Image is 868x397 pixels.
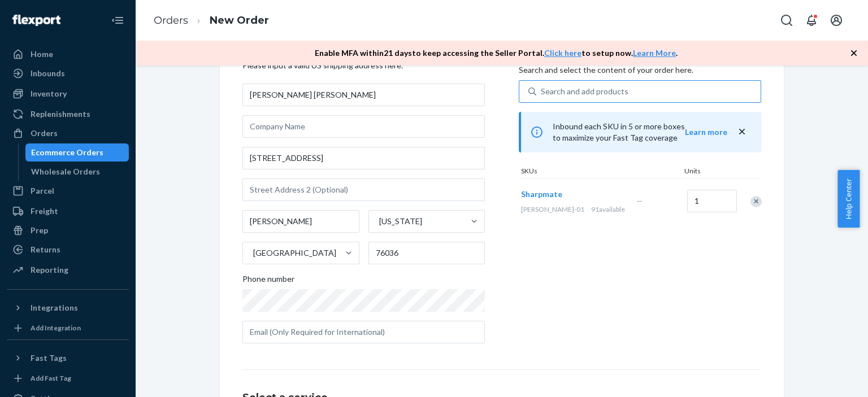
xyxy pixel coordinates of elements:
a: Prep [7,221,129,239]
span: [PERSON_NAME]-01 [521,205,584,213]
div: Prep [31,225,48,236]
button: Integrations [7,299,129,317]
a: New Order [210,14,269,27]
p: Enable MFA within 21 days to keep accessing the Seller Portal. to setup now. . [315,47,678,59]
div: Inbound each SKU in 5 or more boxes to maximize your Fast Tag coverage [519,112,761,152]
a: Inbounds [7,64,129,82]
a: Parcel [7,182,129,200]
a: Orders [7,124,129,142]
div: Fast Tags [31,352,67,364]
input: City [242,210,359,233]
div: Search and add products [541,86,628,97]
a: Click here [544,48,581,58]
input: First & Last Name [242,84,485,106]
div: [US_STATE] [379,216,422,227]
div: SKUs [519,166,682,178]
button: Close Navigation [106,9,129,32]
span: 91 available [591,205,625,213]
input: [GEOGRAPHIC_DATA] [252,247,253,259]
a: Add Fast Tag [7,372,129,385]
div: Remove Item [750,196,762,207]
button: Learn more [685,126,727,138]
a: Reporting [7,261,129,279]
span: Sharpmate [521,189,562,199]
img: Flexport logo [12,15,60,26]
div: Units [682,166,733,178]
p: Search and select the content of your order here. [519,64,761,76]
button: Help Center [837,170,860,228]
div: Inbounds [31,68,65,79]
div: Wholesale Orders [31,166,100,177]
div: Integrations [31,302,78,313]
input: [US_STATE] [378,216,379,227]
span: — [636,196,643,206]
div: [GEOGRAPHIC_DATA] [253,247,336,259]
a: Orders [154,14,188,27]
div: Freight [31,206,58,217]
div: Reporting [31,264,68,276]
div: Inventory [31,88,67,99]
a: Learn More [633,48,676,58]
input: Quantity [687,190,737,212]
a: Freight [7,202,129,220]
input: Company Name [242,115,485,138]
button: Fast Tags [7,349,129,367]
a: Home [7,45,129,63]
input: Street Address 2 (Optional) [242,178,485,201]
div: Replenishments [31,108,90,120]
button: Sharpmate [521,189,562,200]
input: ZIP Code [368,242,485,264]
ol: breadcrumbs [145,4,278,37]
div: Home [31,49,53,60]
a: Ecommerce Orders [25,143,129,162]
button: Open notifications [800,9,823,32]
input: Email (Only Required for International) [242,321,485,343]
div: Orders [31,128,58,139]
a: Wholesale Orders [25,163,129,181]
a: Add Integration [7,321,129,335]
span: Phone number [242,273,294,289]
div: Ecommerce Orders [31,147,103,158]
a: Returns [7,241,129,259]
button: close [736,126,748,138]
div: Add Fast Tag [31,373,71,383]
div: Parcel [31,185,54,197]
input: Street Address [242,147,485,169]
a: Inventory [7,85,129,103]
button: Open account menu [825,9,848,32]
button: Open Search Box [775,9,798,32]
a: Replenishments [7,105,129,123]
div: Returns [31,244,60,255]
div: Add Integration [31,323,81,333]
